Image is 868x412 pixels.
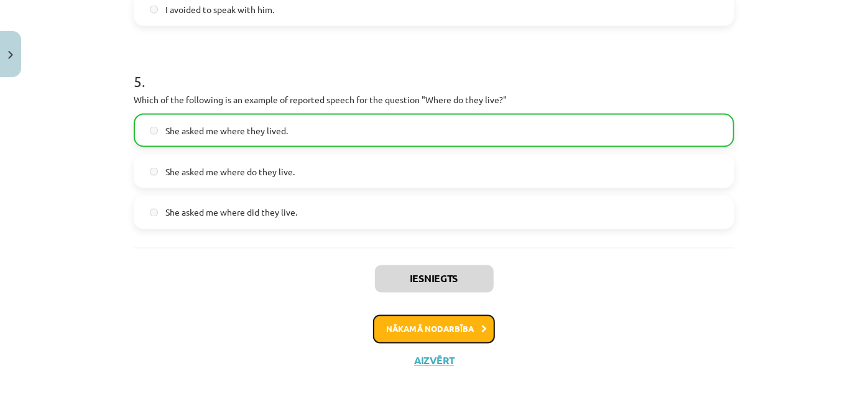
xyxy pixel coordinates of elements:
button: Aizvērt [410,355,458,367]
button: Nākamā nodarbība [373,315,495,344]
img: icon-close-lesson-0947bae3869378f0d4975bcd49f059093ad1ed9edebbc8119c70593378902aed.svg [8,51,13,59]
span: She asked me where do they live. [165,165,295,178]
input: She asked me where do they live. [150,168,158,176]
input: She asked me where did they live. [150,209,158,217]
input: She asked me where they lived. [150,127,158,135]
button: Iesniegts [375,265,494,293]
h1: 5 . [134,51,734,89]
input: I avoided to speak with him. [150,6,158,14]
span: She asked me where did they live. [165,206,297,219]
p: Which of the following is an example of reported speech for the question "Where do they live?" [134,93,734,106]
span: I avoided to speak with him. [165,3,274,16]
span: She asked me where they lived. [165,124,288,137]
